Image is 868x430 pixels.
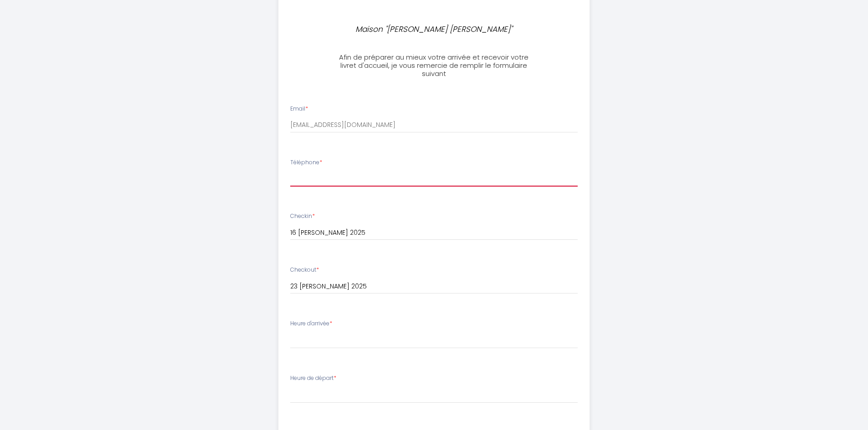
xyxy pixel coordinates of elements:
[290,374,336,383] label: Heure de départ
[290,319,332,328] label: Heure d'arrivée
[290,212,315,221] label: Checkin
[337,23,532,35] p: Maison "[PERSON_NAME] [PERSON_NAME]"
[290,158,322,167] label: Téléphone
[333,53,535,78] h3: Afin de préparer au mieux votre arrivée et recevoir votre livret d'accueil, je vous remercie de r...
[290,266,319,274] label: Checkout
[290,105,308,113] label: Email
